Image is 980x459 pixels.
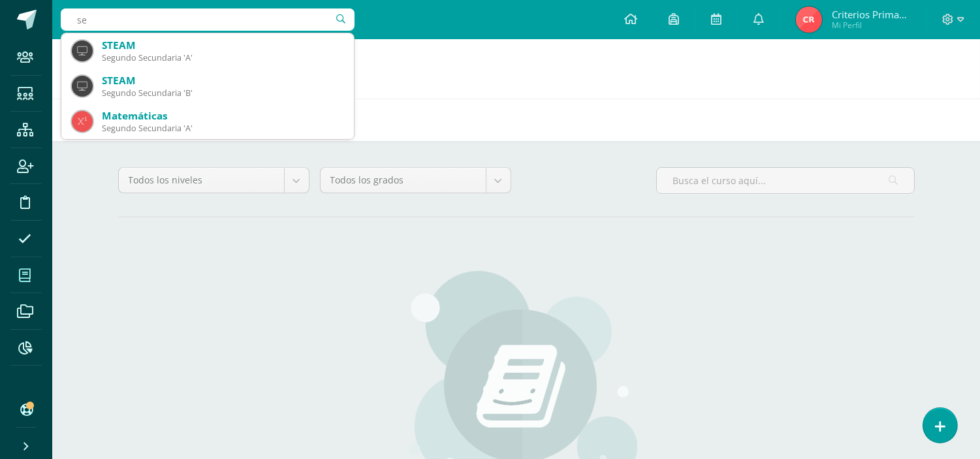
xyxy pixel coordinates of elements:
a: Todos los grados [321,168,511,193]
span: Todos los niveles [129,168,274,193]
img: 42b31e381e1bcf599d8a02dbc9c6d5f6.png [796,7,822,33]
div: Matemáticas [102,109,343,123]
span: Mi Perfil [832,20,910,31]
input: Busca un usuario... [61,8,355,31]
span: Todos los grados [330,168,476,193]
div: Segundo Secundaria 'A' [102,123,343,134]
a: Todos los niveles [119,168,309,193]
div: Segundo Secundaria 'B' [102,87,343,99]
div: STEAM [102,39,343,52]
span: Criterios Primaria [832,8,910,21]
div: Segundo Secundaria 'A' [102,52,343,63]
input: Busca el curso aquí... [657,168,914,193]
div: STEAM [102,74,343,87]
